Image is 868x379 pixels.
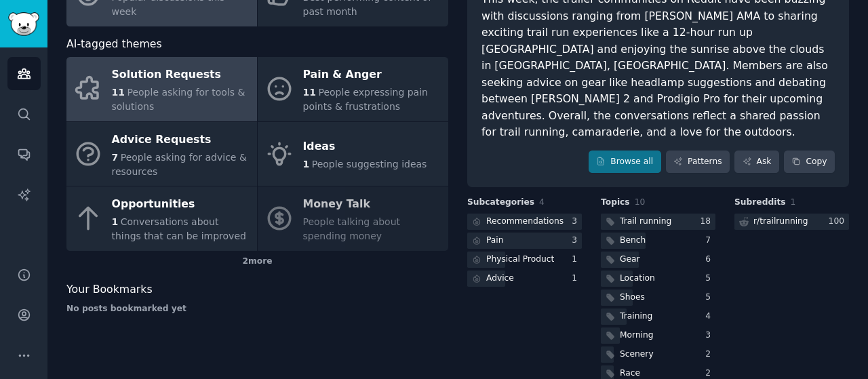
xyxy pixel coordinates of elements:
div: Morning [620,330,654,342]
div: 5 [705,292,715,304]
a: Pain & Anger11People expressing pain points & frustrations [258,57,448,121]
div: 2 [705,348,715,361]
a: Ask [734,151,779,174]
div: Ideas [303,136,427,158]
a: Morning3 [601,327,715,344]
div: Gear [620,254,640,266]
div: Trail running [620,216,671,228]
div: 5 [705,273,715,285]
a: Bench7 [601,233,715,250]
div: Shoes [620,292,645,304]
a: Recommendations3 [467,214,582,231]
a: Opportunities1Conversations about things that can be improved [66,186,257,251]
span: 1 [791,197,796,207]
a: Scenery2 [601,346,715,363]
div: 18 [700,216,715,228]
div: 7 [705,235,715,247]
div: 3 [572,235,582,247]
span: Your Bookmarks [66,281,153,298]
span: Conversations about things that can be improved [112,216,246,241]
div: Scenery [620,348,654,361]
a: Shoes5 [601,290,715,306]
a: Gear6 [601,252,715,268]
div: 2 more [66,251,448,273]
span: 11 [112,87,125,98]
a: Ideas1People suggesting ideas [258,122,448,186]
div: Opportunities [112,194,250,216]
img: GummySearch logo [8,12,39,36]
div: 3 [572,216,582,228]
div: 6 [705,254,715,266]
a: r/trailrunning100 [734,214,849,231]
a: Advice1 [467,271,582,287]
div: 4 [705,311,715,323]
span: 11 [303,87,316,98]
a: Trail running18 [601,214,715,231]
div: Solution Requests [112,64,250,86]
div: 1 [572,254,582,266]
div: 3 [705,330,715,342]
div: Bench [620,235,646,247]
div: Pain [486,235,504,247]
span: 10 [635,197,646,207]
div: Training [620,311,652,323]
span: 1 [112,216,119,227]
a: Solution Requests11People asking for tools & solutions [66,57,257,121]
a: Browse all [589,151,661,174]
span: People asking for advice & resources [112,152,247,177]
span: People asking for tools & solutions [112,87,245,112]
div: r/ trailrunning [753,216,808,228]
span: 7 [112,152,119,163]
span: Subcategories [467,197,534,209]
button: Copy [784,151,835,174]
span: People suggesting ideas [312,159,427,169]
div: 1 [572,273,582,285]
a: Training4 [601,308,715,325]
div: No posts bookmarked yet [66,303,448,315]
a: Location5 [601,271,715,287]
a: Advice Requests7People asking for advice & resources [66,122,257,186]
div: Physical Product [486,254,554,266]
span: 4 [539,197,545,207]
div: Advice Requests [112,129,250,151]
span: 1 [303,159,310,169]
div: Pain & Anger [303,64,441,86]
div: Location [620,273,655,285]
span: AI-tagged themes [66,36,162,53]
div: Recommendations [486,216,564,228]
a: Physical Product1 [467,252,582,268]
span: Subreddits [734,197,786,209]
span: Topics [601,197,630,209]
a: Pain3 [467,233,582,250]
div: 100 [829,216,849,228]
span: People expressing pain points & frustrations [303,87,428,112]
div: Advice [486,273,514,285]
a: Patterns [666,151,730,174]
